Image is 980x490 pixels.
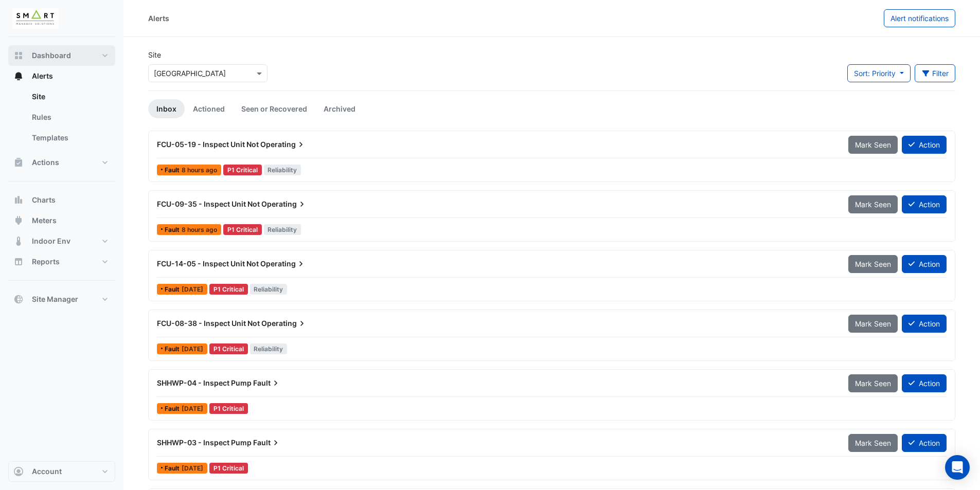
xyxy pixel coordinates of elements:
button: Mark Seen [848,434,898,452]
span: Thu 07-Aug-2025 06:16 BST [182,405,203,412]
span: Fault [253,378,281,388]
button: Alert notifications [884,9,955,27]
button: Charts [8,190,115,210]
span: FCU-09-35 - Inspect Unit Not [157,199,260,208]
div: P1 Critical [223,224,262,235]
button: Indoor Env [8,231,115,251]
span: Dashboard [32,50,71,61]
span: Fault [165,406,182,412]
button: Sort: Priority [847,64,911,82]
div: Open Intercom Messenger [945,455,970,480]
button: Mark Seen [848,255,898,273]
span: Fault [165,227,182,233]
span: Mark Seen [855,379,891,388]
app-icon: Charts [13,195,24,205]
span: Operating [260,139,306,150]
div: P1 Critical [223,165,262,175]
span: Actions [32,157,59,168]
span: Sort: Priority [854,69,896,78]
app-icon: Alerts [13,71,24,81]
span: Reports [32,257,60,267]
app-icon: Meters [13,215,24,226]
span: Alerts [32,71,53,81]
span: Operating [261,318,307,329]
span: Operating [260,259,306,269]
span: Operating [261,199,307,209]
span: Meters [32,215,57,226]
app-icon: Indoor Env [13,236,24,246]
span: Thu 07-Aug-2025 06:16 BST [182,464,203,472]
button: Action [902,255,947,273]
div: Alerts [8,86,115,152]
span: Mark Seen [855,200,891,209]
button: Mark Seen [848,315,898,333]
button: Action [902,195,947,213]
span: FCU-05-19 - Inspect Unit Not [157,140,259,149]
span: Reliability [250,343,288,354]
div: Alerts [148,13,169,24]
div: P1 Critical [209,284,248,295]
span: Fault [165,346,182,352]
span: Mark Seen [855,439,891,447]
span: Mon 11-Aug-2025 07:00 BST [182,226,217,233]
div: P1 Critical [209,403,248,414]
a: Actioned [185,99,233,118]
span: Alert notifications [890,14,949,23]
a: Seen or Recovered [233,99,315,118]
span: Reliability [264,224,301,235]
button: Action [902,434,947,452]
span: Mark Seen [855,260,891,268]
a: Site [24,86,115,107]
span: SHHWP-04 - Inspect Pump [157,378,252,387]
span: Charts [32,195,56,205]
span: FCU-14-05 - Inspect Unit Not [157,259,259,268]
button: Account [8,461,115,482]
button: Site Manager [8,289,115,310]
span: Reliability [250,284,288,295]
span: Fault [165,167,182,173]
button: Action [902,136,947,154]
button: Dashboard [8,45,115,66]
span: Mon 11-Aug-2025 07:00 BST [182,166,217,174]
span: Account [32,466,62,477]
img: Company Logo [12,8,59,29]
span: FCU-08-38 - Inspect Unit Not [157,319,260,328]
a: Inbox [148,99,185,118]
a: Rules [24,107,115,128]
span: Mark Seen [855,319,891,328]
a: Archived [315,99,364,118]
span: Site Manager [32,294,78,304]
span: SHHWP-03 - Inspect Pump [157,438,252,447]
button: Actions [8,152,115,173]
button: Filter [915,64,956,82]
span: Mark Seen [855,140,891,149]
span: Reliability [264,165,301,175]
button: Alerts [8,66,115,86]
button: Meters [8,210,115,231]
span: Indoor Env [32,236,70,246]
button: Mark Seen [848,195,898,213]
span: Thu 07-Aug-2025 10:46 BST [182,345,203,353]
span: Fault [165,286,182,293]
app-icon: Site Manager [13,294,24,304]
div: P1 Critical [209,343,248,354]
button: Mark Seen [848,374,898,392]
span: Fault [253,438,281,448]
button: Action [902,315,947,333]
app-icon: Dashboard [13,50,24,61]
button: Mark Seen [848,136,898,154]
span: Thu 07-Aug-2025 11:01 BST [182,285,203,293]
app-icon: Actions [13,157,24,168]
label: Site [148,49,161,60]
div: P1 Critical [209,463,248,474]
app-icon: Reports [13,257,24,267]
button: Action [902,374,947,392]
button: Reports [8,251,115,272]
span: Fault [165,465,182,471]
a: Templates [24,128,115,148]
